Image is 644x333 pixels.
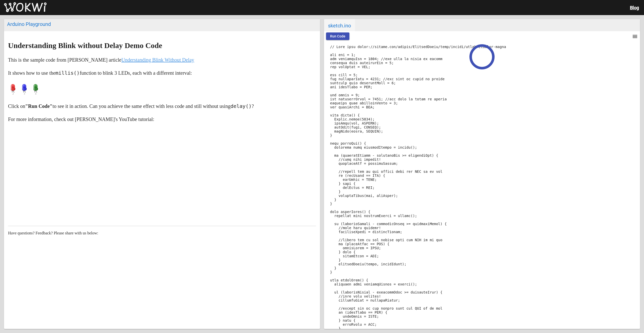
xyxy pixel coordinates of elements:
[8,69,316,77] p: It shows how to use the function to blink 3 LEDs, each with a different interval:
[330,34,345,38] span: Run Code
[25,103,52,109] strong: "Run Code"
[7,21,317,27] div: Arduino Playground
[4,2,47,12] img: Wokwi
[630,5,639,10] a: Blog
[8,56,316,64] p: This is the sample code from [PERSON_NAME] article
[121,57,194,63] a: Understanding Blink Without Delay
[8,231,98,235] span: Have questions? Feedback? Please share with us below:
[326,32,349,40] button: Run Code
[230,103,252,109] code: delay()
[8,102,316,110] p: Click on to see it in action. Can you achieve the same effect with less code and still without us...
[324,19,355,31] span: sketch.ino
[8,41,316,50] h1: Understanding Blink without Delay Demo Code
[55,70,79,76] code: millis()
[8,115,316,123] p: For more information, check out [PERSON_NAME]'s YouTube tutorial:
[632,33,638,39] mat-icon: menu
